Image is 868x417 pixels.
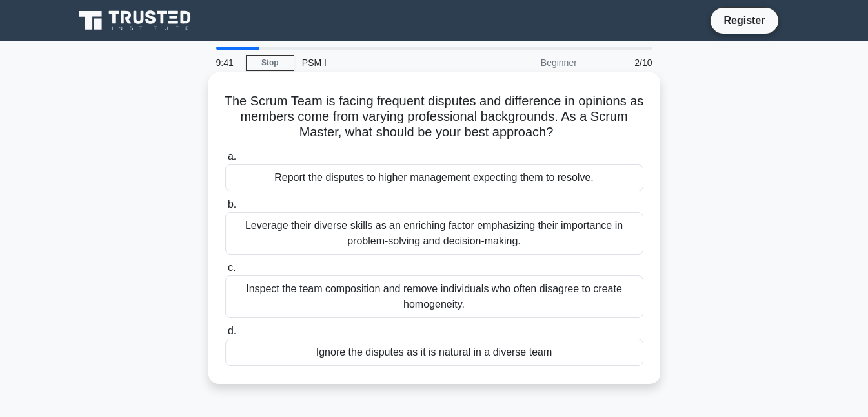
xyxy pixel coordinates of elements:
div: Leverage their diverse skills as an enriching factor emphasizing their importance in problem-solv... [225,212,643,255]
div: Ignore the disputes as it is natural in a diverse team [225,339,643,366]
div: Inspect the team composition and remove individuals who often disagree to create homogeneity. [225,275,643,318]
div: 9:41 [208,50,246,76]
span: d. [228,325,236,336]
span: a. [228,151,236,162]
div: 2/10 [585,50,660,76]
div: PSM I [294,50,472,76]
span: c. [228,262,236,273]
a: Stop [246,55,294,71]
h5: The Scrum Team is facing frequent disputes and difference in opinions as members come from varyin... [224,93,645,141]
span: b. [228,198,236,209]
a: Register [716,12,772,28]
div: Report the disputes to higher management expecting them to resolve. [225,164,643,191]
div: Beginner [472,50,585,76]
